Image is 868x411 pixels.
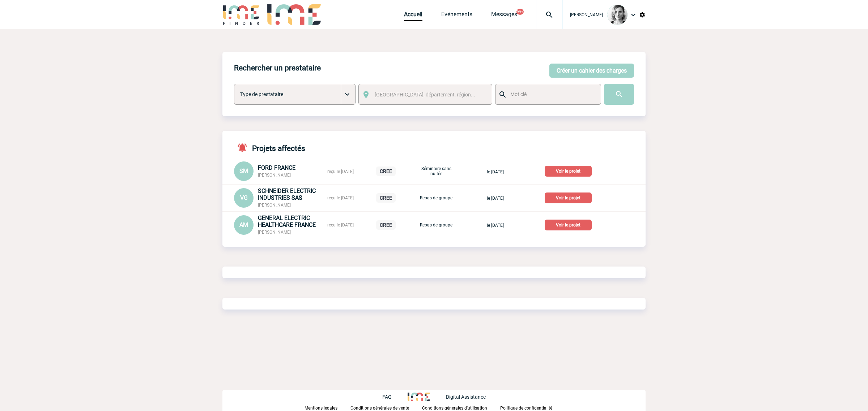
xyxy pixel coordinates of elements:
[418,222,454,228] p: Repas de groupe
[382,393,408,400] a: FAQ
[404,11,422,21] a: Accueil
[422,406,487,411] p: Conditions générales d'utilisation
[305,406,337,411] p: Mentions légales
[545,220,592,230] p: Voir le projet
[418,166,454,176] p: Séminaire sans nuitée
[487,223,504,228] span: le [DATE]
[234,64,321,72] h4: Rechercher un prestataire
[487,196,504,201] span: le [DATE]
[418,195,454,200] p: Repas de groupe
[258,203,291,208] span: [PERSON_NAME]
[509,90,594,99] input: Mot clé
[376,166,396,176] p: CREE
[545,167,595,174] a: Voir le projet
[491,11,517,21] a: Messages
[545,221,595,228] a: Voir le projet
[545,192,592,203] p: Voir le projet
[376,220,396,230] p: CREE
[408,393,430,401] img: http://www.idealmeetingsevents.fr/
[446,394,486,400] p: Digital Assistance
[570,12,603,17] span: [PERSON_NAME]
[382,394,392,400] p: FAQ
[500,406,552,411] p: Politique de confidentialité
[239,221,248,228] span: AM
[258,173,291,178] span: [PERSON_NAME]
[607,5,627,25] img: 103019-1.png
[422,404,500,411] a: Conditions générales d'utilisation
[234,142,305,153] h4: Projets affectés
[239,168,248,174] span: SM
[545,194,595,201] a: Voir le projet
[237,142,252,153] img: notifications-active-24-px-r.png
[375,92,475,98] span: [GEOGRAPHIC_DATA], département, région...
[258,187,316,201] span: SCHNEIDER ELECTRIC INDUSTRIES SAS
[327,169,354,174] span: reçu le [DATE]
[222,4,260,25] img: IME-Finder
[545,166,592,177] p: Voir le projet
[240,194,248,201] span: VG
[305,404,350,411] a: Mentions légales
[441,11,472,21] a: Evénements
[350,404,422,411] a: Conditions générales de vente
[604,84,634,105] input: Submit
[516,9,524,15] button: 99+
[258,230,291,235] span: [PERSON_NAME]
[376,193,396,203] p: CREE
[327,222,354,228] span: reçu le [DATE]
[350,406,409,411] p: Conditions générales de vente
[258,164,295,171] span: FORD FRANCE
[487,169,504,174] span: le [DATE]
[327,195,354,200] span: reçu le [DATE]
[500,404,564,411] a: Politique de confidentialité
[258,215,316,228] span: GENERAL ELECTRIC HEALTHCARE FRANCE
